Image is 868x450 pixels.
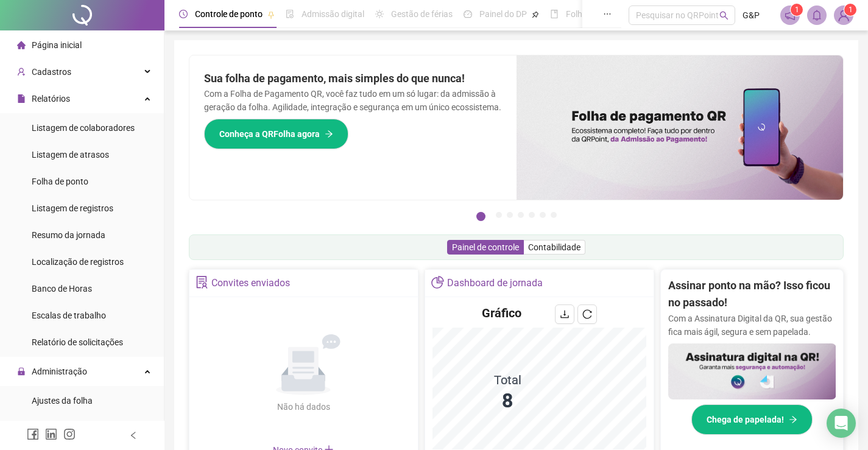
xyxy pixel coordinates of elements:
[482,304,521,322] h4: Gráfico
[17,367,26,376] span: lock
[32,337,123,347] span: Relatório de solicitações
[17,94,26,103] span: file
[518,212,524,218] button: 4
[476,212,485,221] button: 1
[32,123,135,133] span: Listagem de colaboradores
[550,10,559,18] span: book
[811,10,822,21] span: bell
[743,9,760,22] span: G&P
[45,428,57,440] span: linkedin
[795,5,799,14] span: 1
[834,6,853,24] img: 40480
[17,41,26,49] span: home
[204,119,348,149] button: Conheça a QRFolha agora
[827,409,856,438] div: Open Intercom Messenger
[849,5,853,14] span: 1
[668,277,836,312] h2: Assinar ponto na mão? Isso ficou no passado!
[517,55,844,200] img: banner%2F8d14a306-6205-4263-8e5b-06e9a85ad873.png
[844,4,856,16] sup: Atualize o seu contato no menu Meus Dados
[179,10,188,18] span: clock-circle
[267,11,275,18] span: pushpin
[391,9,453,19] span: Gestão de férias
[325,130,333,138] span: arrow-right
[668,312,836,339] p: Com a Assinatura Digital da QR, sua gestão fica mais ágil, segura e sem papelada.
[791,4,803,16] sup: 1
[479,9,527,19] span: Painel do DP
[582,309,592,319] span: reload
[789,415,797,424] span: arrow-right
[219,127,320,141] span: Conheça a QRFolha agora
[195,9,263,19] span: Controle de ponto
[566,9,644,19] span: Folha de pagamento
[32,311,106,320] span: Escalas de trabalho
[464,10,472,18] span: dashboard
[496,212,502,218] button: 2
[668,343,836,399] img: banner%2F02c71560-61a6-44d4-94b9-c8ab97240462.png
[32,177,88,186] span: Folha de ponto
[32,40,82,50] span: Página inicial
[507,212,513,218] button: 3
[204,87,502,114] p: Com a Folha de Pagamento QR, você faz tudo em um só lugar: da admissão à geração da folha. Agilid...
[532,11,539,18] span: pushpin
[32,284,92,294] span: Banco de Horas
[302,9,364,19] span: Admissão digital
[691,404,813,435] button: Chega de papelada!
[32,230,105,240] span: Resumo da jornada
[32,94,70,104] span: Relatórios
[129,431,138,440] span: left
[32,396,93,406] span: Ajustes da folha
[447,273,543,294] div: Dashboard de jornada
[707,413,784,426] span: Chega de papelada!
[528,242,580,252] span: Contabilidade
[32,257,124,267] span: Localização de registros
[211,273,290,294] div: Convites enviados
[32,367,87,376] span: Administração
[27,428,39,440] span: facebook
[719,11,729,20] span: search
[17,68,26,76] span: user-add
[286,10,294,18] span: file-done
[196,276,208,289] span: solution
[529,212,535,218] button: 5
[375,10,384,18] span: sun
[540,212,546,218] button: 6
[560,309,570,319] span: download
[452,242,519,252] span: Painel de controle
[32,150,109,160] span: Listagem de atrasos
[32,203,113,213] span: Listagem de registros
[204,70,502,87] h2: Sua folha de pagamento, mais simples do que nunca!
[63,428,76,440] span: instagram
[431,276,444,289] span: pie-chart
[603,10,612,18] span: ellipsis
[247,400,359,413] div: Não há dados
[551,212,557,218] button: 7
[32,67,71,77] span: Cadastros
[785,10,796,21] span: notification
